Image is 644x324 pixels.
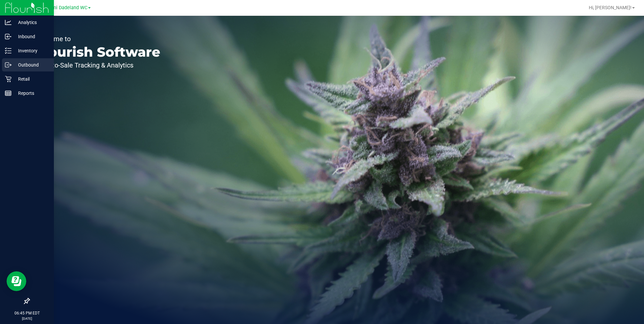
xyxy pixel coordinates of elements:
p: Inbound [11,33,51,40]
p: Outbound [11,61,51,69]
p: 06:45 PM EDT [3,310,51,316]
inline-svg: Reports [5,90,11,96]
iframe: Resource center [7,271,26,291]
p: Retail [11,75,51,83]
p: Seed-to-Sale Tracking & Analytics [35,62,160,68]
inline-svg: Analytics [5,19,11,26]
inline-svg: Inbound [5,33,11,40]
inline-svg: Retail [5,76,11,82]
inline-svg: Inventory [5,47,11,54]
p: Inventory [11,47,51,55]
p: Reports [11,89,51,97]
p: Welcome to [35,36,160,42]
inline-svg: Outbound [5,62,11,68]
p: Analytics [11,18,51,26]
span: Hi, [PERSON_NAME]! [589,5,632,10]
span: Miami Dadeland WC [44,5,87,11]
p: Flourish Software [35,45,160,59]
p: [DATE] [3,316,51,321]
